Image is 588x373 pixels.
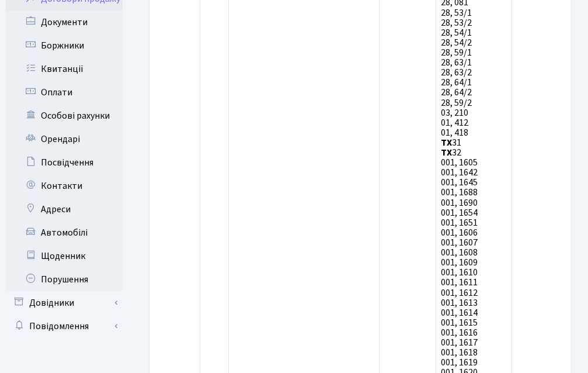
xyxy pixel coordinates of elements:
[6,104,123,127] a: Особові рахунки
[6,34,123,57] a: Боржники
[6,268,123,291] a: Порушення
[6,81,123,104] a: Оплати
[6,174,123,198] a: Контакти
[6,11,123,34] a: Документи
[6,57,123,81] a: Квитанції
[441,146,452,159] b: ТХ
[6,127,123,151] a: Орендарі
[6,198,123,221] a: Адреси
[441,136,452,149] b: ТХ
[6,151,123,174] a: Посвідчення
[6,221,123,244] a: Автомобілі
[6,244,123,268] a: Щоденник
[6,291,123,315] a: Довідники
[6,315,123,338] a: Повідомлення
